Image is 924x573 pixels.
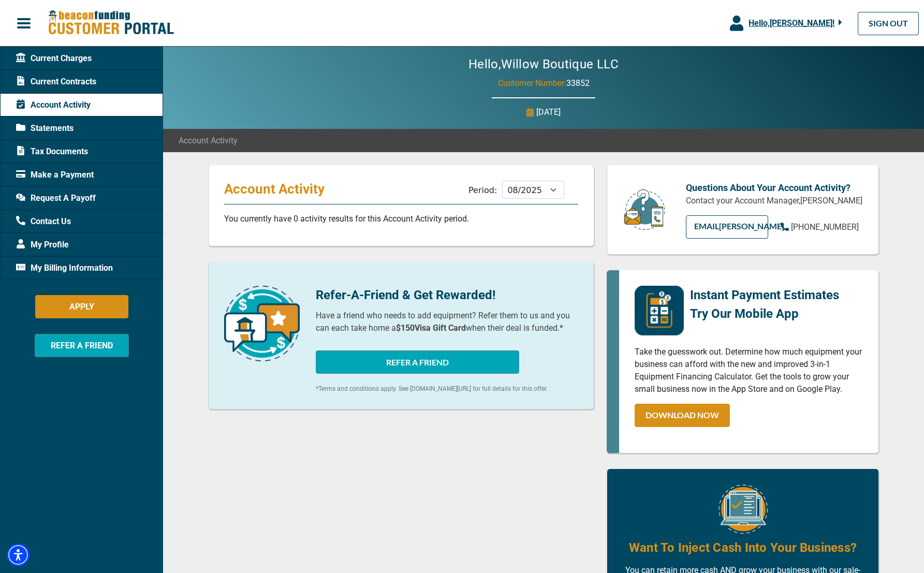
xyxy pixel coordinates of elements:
span: Request A Payoff [16,192,96,204]
img: refer-a-friend-icon.png [224,286,300,361]
button: REFER A FRIEND [35,334,129,357]
button: APPLY [35,295,128,318]
span: Tax Documents [16,145,88,158]
p: You currently have 0 activity results for this Account Activity period. [224,213,578,225]
a: [PHONE_NUMBER] [781,221,859,233]
p: *Terms and conditions apply. See [DOMAIN_NAME][URL] for full details for this offer. [316,384,578,393]
span: My Profile [16,239,69,251]
p: Refer-A-Friend & Get Rewarded! [316,286,578,304]
span: Current Charges [16,52,92,65]
label: Period: [468,185,497,195]
span: Account Activity [16,99,91,111]
span: My Billing Information [16,262,113,274]
div: Accessibility Menu [7,543,30,566]
p: [DATE] [536,106,561,119]
p: Try Our Mobile App [690,304,839,323]
p: Contact your Account Manager, [PERSON_NAME] [686,195,863,207]
p: Questions About Your Account Activity? [686,181,863,195]
p: Instant Payment Estimates [690,286,839,304]
span: Account Activity [179,135,238,147]
span: Make a Payment [16,169,94,181]
b: $150 Visa Gift Card [396,323,466,333]
span: Statements [16,122,74,135]
button: REFER A FRIEND [316,350,519,374]
span: Current Contracts [16,76,96,88]
p: Account Activity [224,181,334,197]
span: Customer Number: [498,78,566,88]
img: Beacon Funding Customer Portal Logo [48,10,174,36]
img: mobile-app-logo.png [635,286,684,335]
span: [PHONE_NUMBER] [791,222,859,232]
a: SIGN OUT [858,12,919,35]
span: 33852 [566,78,590,88]
h2: Hello, Willow Boutique LLC [437,57,650,72]
img: Equipment Financing Online Image [718,484,768,534]
p: Have a friend who needs to add equipment? Refer them to us and you can each take home a when thei... [316,310,578,334]
span: Contact Us [16,215,71,228]
img: customer-service.png [621,188,668,231]
a: DOWNLOAD NOW [635,404,730,427]
p: Take the guesswork out. Determine how much equipment your business can afford with the new and im... [635,346,863,395]
h4: Want To Inject Cash Into Your Business? [629,539,857,556]
span: Hello, [PERSON_NAME] ! [749,18,834,28]
a: EMAIL[PERSON_NAME] [686,215,768,239]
